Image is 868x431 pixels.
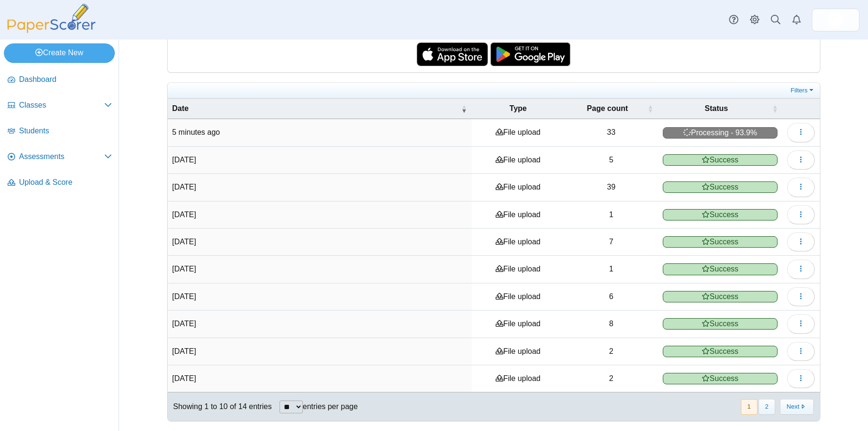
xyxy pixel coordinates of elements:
label: entries per page [303,402,358,411]
time: Sep 22, 2025 at 3:57 PM [172,156,196,164]
span: Success [663,236,778,248]
td: 2 [565,365,658,392]
time: Jun 17, 2025 at 11:42 AM [172,210,196,219]
span: Success [663,346,778,357]
img: PaperScorer [4,4,99,33]
span: John Merle [828,12,843,28]
a: PaperScorer [4,26,99,34]
a: ps.WOjabKFp3inL8Uyd [812,9,859,31]
span: Status [663,103,770,114]
span: Classes [19,100,104,110]
span: Success [663,318,778,330]
button: Next [780,399,814,415]
span: Date : Activate to remove sorting [461,104,467,113]
td: File upload [472,311,565,338]
td: File upload [472,365,565,392]
span: Success [663,209,778,221]
span: Status : Activate to sort [772,104,778,113]
td: File upload [472,174,565,201]
td: File upload [472,147,565,174]
button: 1 [741,399,758,415]
span: Success [663,181,778,193]
td: File upload [472,119,565,146]
time: Sep 11, 2025 at 12:56 PM [172,183,196,191]
td: File upload [472,338,565,365]
a: Alerts [786,10,807,30]
a: Upload & Score [4,171,116,194]
nav: pagination [740,399,814,415]
td: File upload [472,229,565,256]
td: 6 [565,283,658,311]
a: Students [4,120,116,143]
img: apple-store-badge.svg [417,42,488,66]
td: File upload [472,283,565,311]
span: Success [663,154,778,166]
span: Page count : Activate to sort [648,104,653,113]
time: May 21, 2025 at 1:52 PM [172,320,196,328]
span: Success [663,373,778,384]
span: Processing - 93.9% [663,127,778,139]
td: File upload [472,256,565,283]
time: Jul 26, 2024 at 12:25 PM [172,347,196,355]
span: Success [663,291,778,302]
td: 8 [565,311,658,338]
td: 1 [565,256,658,283]
td: File upload [472,201,565,229]
time: Jun 12, 2025 at 3:15 PM [172,292,196,301]
a: Dashboard [4,69,116,91]
button: 2 [758,399,775,415]
img: ps.WOjabKFp3inL8Uyd [828,12,843,28]
span: Page count [569,103,646,114]
span: Type [477,103,560,114]
td: 2 [565,338,658,365]
td: 5 [565,147,658,174]
td: 1 [565,201,658,229]
span: Success [663,263,778,275]
a: Assessments [4,146,116,169]
time: Jun 16, 2025 at 12:51 PM [172,265,196,273]
td: 7 [565,229,658,256]
td: 39 [565,174,658,201]
div: Showing 1 to 10 of 14 entries [168,392,272,421]
span: Dashboard [19,74,112,85]
time: Jul 26, 2024 at 12:25 PM [172,374,196,382]
span: Date [172,103,459,114]
a: Create New [4,43,115,62]
span: Assessments [19,151,104,162]
td: 33 [565,119,658,146]
a: Filters [788,86,818,95]
img: google-play-badge.png [490,42,570,66]
time: Jun 17, 2025 at 10:55 AM [172,238,196,246]
span: Students [19,126,112,136]
span: Upload & Score [19,177,112,188]
a: Classes [4,94,116,117]
time: Oct 14, 2025 at 12:57 PM [172,128,220,136]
